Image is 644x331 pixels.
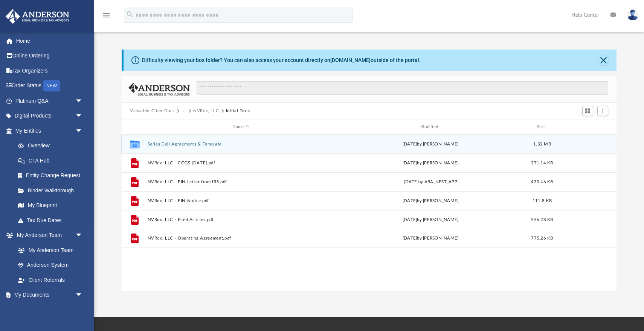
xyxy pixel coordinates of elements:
a: Anderson System [11,258,90,273]
a: Binder Walkthrough [11,183,94,198]
a: Tax Organizers [5,63,94,78]
div: [DATE] by [PERSON_NAME] [337,198,524,204]
button: Series Cell Agreements & Template [148,142,334,147]
img: Anderson Advisors Platinum Portal [3,9,72,24]
a: Home [5,33,94,48]
a: My Anderson Teamarrow_drop_down [5,228,90,243]
div: id [125,124,144,130]
div: [DATE] by [PERSON_NAME] [337,217,524,223]
div: Size [527,124,557,130]
button: NVRox, LLC - Operating Agreement.pdf [148,236,334,241]
a: My Documentsarrow_drop_down [5,288,90,303]
a: Client Referrals [11,272,90,288]
div: by [PERSON_NAME] [337,160,524,167]
a: My Entitiesarrow_drop_down [5,123,94,138]
a: Order StatusNEW [5,78,94,94]
button: Close [598,55,609,65]
div: Difficulty viewing your box folder? You can also access your account directly on outside of the p... [142,56,421,64]
a: Digital Productsarrow_drop_down [5,108,94,124]
a: Box [11,302,87,317]
span: 556.28 KB [531,218,553,222]
button: ··· [182,108,186,114]
a: CTA Hub [11,153,94,168]
div: by ABA_NEST_APP [337,179,524,186]
button: NVRox, LLC - Filed Articles.pdf [148,217,334,222]
button: NVRox, LLC [193,108,219,114]
div: [DATE] by [PERSON_NAME] [337,141,524,148]
span: [DATE] [403,161,417,165]
button: Viewable-ClientDocs [130,108,174,114]
img: User Pic [627,9,638,20]
div: [DATE] by [PERSON_NAME] [337,235,524,242]
span: 271.14 KB [531,161,553,165]
a: Entity Change Request [11,168,94,183]
div: grid [122,135,617,291]
a: [DOMAIN_NAME] [330,57,371,63]
span: [DATE] [404,180,418,184]
button: Initial Docs [226,108,250,114]
button: Add [597,106,609,116]
div: Name [147,124,334,130]
span: 775.26 KB [531,236,553,240]
span: arrow_drop_down [75,93,90,109]
i: menu [102,11,111,20]
a: Platinum Q&Aarrow_drop_down [5,93,94,108]
a: Online Ordering [5,48,94,63]
a: Overview [11,138,94,153]
span: 111.8 KB [533,199,552,203]
span: arrow_drop_down [75,123,90,139]
span: 1.32 MB [533,142,551,146]
a: Tax Due Dates [11,213,94,228]
button: NVRox, LLC - EIN Notice.pdf [148,198,334,203]
input: Search files and folders [197,81,608,95]
span: 430.46 KB [531,180,553,184]
button: Switch to Grid View [582,106,594,116]
div: Modified [337,124,524,130]
a: menu [102,14,111,20]
span: arrow_drop_down [75,228,90,243]
span: arrow_drop_down [75,288,90,303]
a: My Anderson Team [11,243,87,258]
span: arrow_drop_down [75,108,90,124]
button: NVRox, LLC - EIN Letter from IRS.pdf [148,179,334,184]
a: My Blueprint [11,198,90,213]
div: NEW [43,80,60,91]
div: id [560,124,613,130]
i: search [126,10,134,19]
button: NVRox, LLC - COGS [DATE].pdf [148,161,334,165]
